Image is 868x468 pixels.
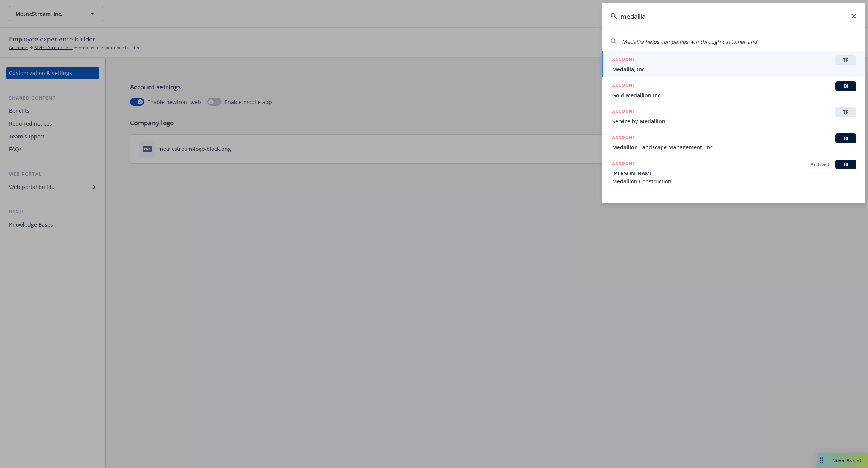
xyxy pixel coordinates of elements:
[838,57,853,64] span: TR
[612,117,856,125] span: Service by Medallion
[622,38,757,45] span: Medallia helps companies win through customer and
[838,161,853,168] span: BI
[811,161,829,168] span: Archived
[612,81,635,91] h5: ACCOUNT
[838,135,853,142] span: BI
[838,83,853,90] span: BI
[602,103,865,129] a: ACCOUNTTRService by Medallion
[612,133,635,143] h5: ACCOUNT
[612,55,635,64] h5: ACCOUNT
[602,3,865,30] input: Search...
[612,143,856,151] span: Medallion Landscape Management, Inc.
[612,107,635,117] h5: ACCOUNT
[838,109,853,116] span: TR
[612,177,856,185] span: Medallion Construction
[602,129,865,155] a: ACCOUNTBIMedallion Landscape Management, Inc.
[602,51,865,77] a: ACCOUNTTRMedallia, Inc.
[612,91,856,99] span: Gold Medallion Inc.
[612,169,856,177] span: [PERSON_NAME]
[612,65,856,73] span: Medallia, Inc.
[602,155,865,189] a: ACCOUNTArchivedBI[PERSON_NAME]Medallion Construction
[612,160,635,169] h5: ACCOUNT
[602,77,865,103] a: ACCOUNTBIGold Medallion Inc.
